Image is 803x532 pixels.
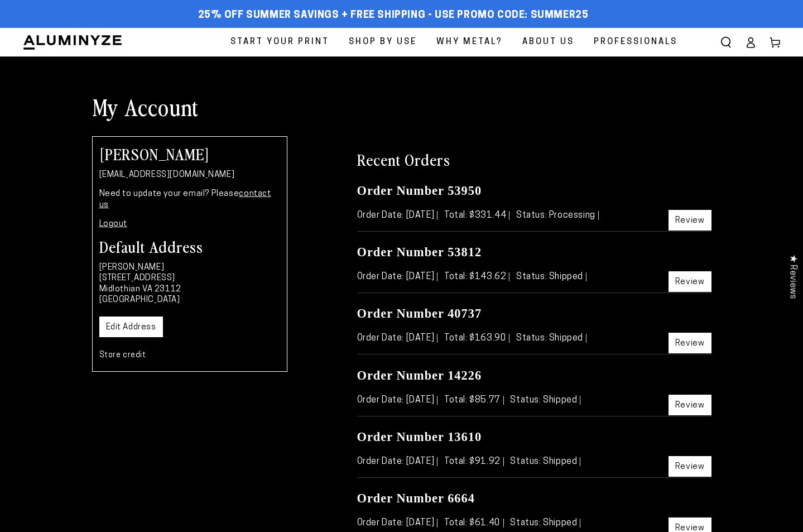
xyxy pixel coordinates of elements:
[349,35,417,50] span: Shop By Use
[99,170,280,181] p: [EMAIL_ADDRESS][DOMAIN_NAME]
[357,184,482,198] a: Order Number 53950
[516,334,586,343] span: Status: Shipped
[230,35,329,50] span: Start Your Print
[99,317,163,337] a: Edit Address
[92,92,711,121] h1: My Account
[357,272,438,281] span: Order Date: [DATE]
[357,368,482,382] a: Order Number 14226
[444,457,504,466] span: Total: $91.92
[510,396,580,405] span: Status: Shipped
[510,457,580,466] span: Status: Shipped
[436,35,503,50] span: Why Metal?
[516,272,586,281] span: Status: Shipped
[357,334,438,343] span: Order Date: [DATE]
[444,211,509,220] span: Total: $331.44
[198,9,589,22] span: 25% off Summer Savings + Free Shipping - Use Promo Code: SUMMER25
[99,238,280,254] h3: Default Address
[444,519,504,528] span: Total: $61.40
[357,430,482,444] a: Order Number 13610
[669,271,711,292] a: Review
[22,34,123,51] img: Aluminyze
[357,245,482,259] a: Order Number 53812
[669,333,711,353] a: Review
[514,28,583,56] a: About Us
[714,30,738,55] summary: Search our site
[585,28,686,56] a: Professionals
[516,211,599,220] span: Status: Processing
[357,211,438,220] span: Order Date: [DATE]
[357,519,438,528] span: Order Date: [DATE]
[669,210,711,231] a: Review
[444,334,509,343] span: Total: $163.90
[99,220,128,228] a: Logout
[99,351,146,360] a: Store credit
[782,246,803,308] div: Click to open Judge.me floating reviews tab
[669,456,711,477] a: Review
[669,395,711,415] a: Review
[99,190,271,209] a: contact us
[99,189,280,210] p: Need to update your email? Please
[99,262,280,306] p: [PERSON_NAME] [STREET_ADDRESS] Midlothian VA 23112 [GEOGRAPHIC_DATA]
[522,35,574,50] span: About Us
[444,396,504,405] span: Total: $85.77
[444,272,509,281] span: Total: $143.62
[357,457,438,466] span: Order Date: [DATE]
[357,396,438,405] span: Order Date: [DATE]
[357,491,475,505] a: Order Number 6664
[340,28,425,56] a: Shop By Use
[510,519,580,528] span: Status: Shipped
[99,146,280,161] h2: [PERSON_NAME]
[428,28,511,56] a: Why Metal?
[357,149,711,169] h2: Recent Orders
[357,306,482,320] a: Order Number 40737
[222,28,338,56] a: Start Your Print
[594,35,677,50] span: Professionals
